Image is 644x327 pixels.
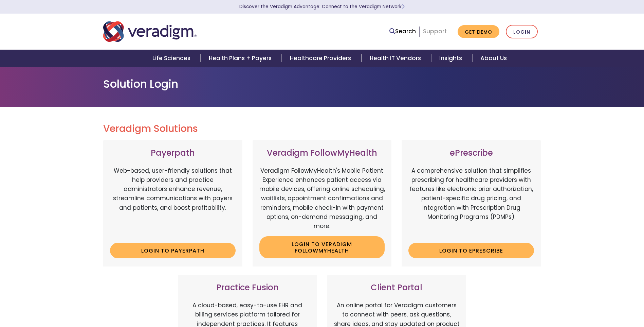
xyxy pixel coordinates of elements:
[110,148,236,158] h3: Payerpath
[259,166,385,231] p: Veradigm FollowMyHealth's Mobile Patient Experience enhances patient access via mobile devices, o...
[144,50,201,67] a: Life Sciences
[408,148,534,158] h3: ePrescribe
[431,50,472,67] a: Insights
[103,123,541,135] h2: Veradigm Solutions
[201,50,282,67] a: Health Plans + Payers
[506,25,538,39] a: Login
[458,25,499,38] a: Get Demo
[185,283,310,293] h3: Practice Fusion
[259,236,385,258] a: Login to Veradigm FollowMyHealth
[103,78,541,90] h1: Solution Login
[402,3,405,10] span: Learn More
[282,50,361,67] a: Healthcare Providers
[389,27,416,36] a: Search
[239,3,405,10] a: Discover the Veradigm Advantage: Connect to the Veradigm NetworkLearn More
[408,166,534,238] p: A comprehensive solution that simplifies prescribing for healthcare providers with features like ...
[110,243,236,258] a: Login to Payerpath
[423,27,447,35] a: Support
[362,50,431,67] a: Health IT Vendors
[334,283,460,293] h3: Client Portal
[472,50,515,67] a: About Us
[259,148,385,158] h3: Veradigm FollowMyHealth
[110,166,236,238] p: Web-based, user-friendly solutions that help providers and practice administrators enhance revenu...
[408,243,534,258] a: Login to ePrescribe
[103,20,197,43] img: Veradigm logo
